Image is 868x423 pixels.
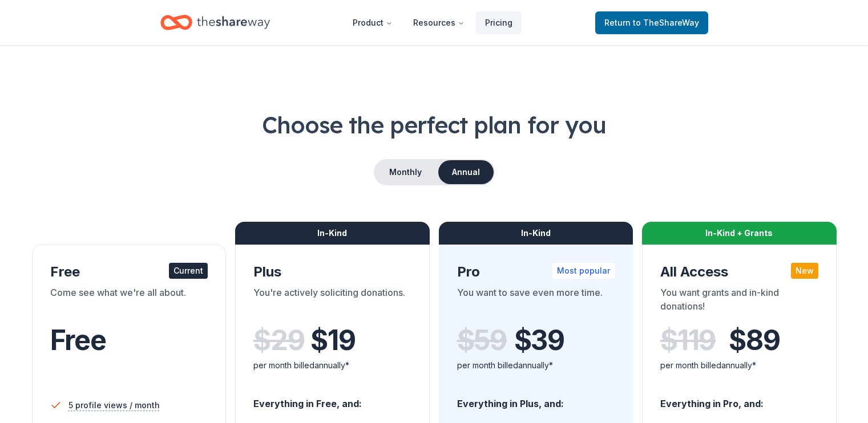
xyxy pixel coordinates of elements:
[633,18,699,27] span: to TheShareWay
[50,323,106,357] span: Free
[375,160,436,184] button: Monthly
[438,160,494,184] button: Annual
[50,263,208,281] div: Free
[476,11,522,34] a: Pricing
[457,286,615,318] div: You want to save even more time.
[660,263,818,281] div: All Access
[457,387,615,411] div: Everything in Plus, and:
[457,263,615,281] div: Pro
[729,324,780,356] span: $ 89
[310,324,355,356] span: $ 19
[50,286,208,318] div: Come see what we're all about.
[660,359,818,372] div: per month billed annually*
[642,222,837,245] div: In-Kind + Grants
[253,263,411,281] div: Plus
[595,11,708,34] a: Returnto TheShareWay
[660,286,818,318] div: You want grants and in-kind donations!
[344,9,522,36] nav: Main
[457,359,615,372] div: per month billed annually*
[791,263,818,279] div: New
[27,109,841,141] h1: Choose the perfect plan for you
[235,222,430,245] div: In-Kind
[552,263,615,279] div: Most popular
[253,359,411,372] div: per month billed annually*
[344,11,402,34] button: Product
[604,16,699,30] span: Return
[660,387,818,411] div: Everything in Pro, and:
[169,263,208,279] div: Current
[68,398,160,412] span: 5 profile views / month
[439,222,633,245] div: In-Kind
[253,387,411,411] div: Everything in Free, and:
[253,286,411,318] div: You're actively soliciting donations.
[160,9,270,36] a: Home
[514,324,564,356] span: $ 39
[404,11,474,34] button: Resources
